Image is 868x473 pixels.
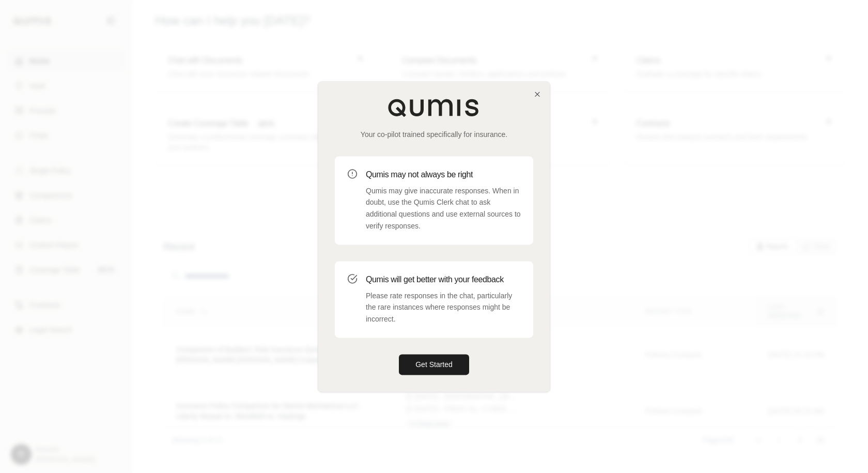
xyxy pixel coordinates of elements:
[366,169,521,181] h3: Qumis may not always be right
[399,354,469,375] button: Get Started
[366,290,521,325] p: Please rate responses in the chat, particularly the rare instances where responses might be incor...
[366,273,521,286] h3: Qumis will get better with your feedback
[335,129,533,140] p: Your co-pilot trained specifically for insurance.
[366,185,521,232] p: Qumis may give inaccurate responses. When in doubt, use the Qumis Clerk chat to ask additional qu...
[388,98,481,117] img: Qumis Logo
